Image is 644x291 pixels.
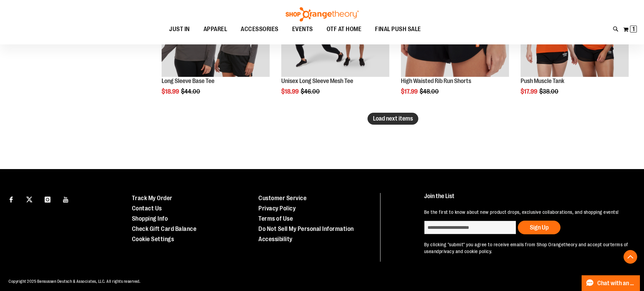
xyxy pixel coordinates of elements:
span: $18.99 [281,88,300,95]
span: $17.99 [401,88,419,95]
button: Sign Up [518,221,560,234]
a: Visit our Youtube page [60,193,72,205]
span: ACCESSORIES [241,22,279,37]
button: Back To Top [624,250,637,264]
a: Unisex Long Sleeve Mesh Tee [281,78,353,84]
span: $38.00 [539,88,559,95]
a: FINAL PUSH SALE [368,22,428,37]
a: Push Muscle Tank [521,78,564,84]
span: $44.00 [181,88,201,95]
input: enter email [424,221,516,234]
img: Shop Orangetheory [285,7,360,22]
a: Track My Order [132,195,173,202]
span: FINAL PUSH SALE [375,22,421,37]
span: EVENTS [292,22,313,37]
p: Be the first to know about new product drops, exclusive collaborations, and shopping events! [424,209,629,216]
a: Shopping Info [132,215,168,222]
a: APPAREL [197,22,234,37]
span: $48.00 [420,88,440,95]
span: APPAREL [204,22,227,37]
img: Twitter [26,196,32,203]
span: $46.00 [301,88,321,95]
span: $18.99 [162,88,180,95]
a: EVENTS [285,22,320,37]
a: Visit our Facebook page [5,193,17,205]
button: Chat with an Expert [582,275,640,291]
p: By clicking "submit" you agree to receive emails from Shop Orangetheory and accept our and [424,241,629,255]
a: Cookie Settings [132,236,174,242]
span: JUST IN [169,22,190,37]
a: Contact Us [132,205,162,212]
a: Privacy Policy [258,205,296,212]
a: Visit our Instagram page [42,193,54,205]
span: Copyright 2025 Bensussen Deutsch & Associates, LLC. All rights reserved. [9,279,140,284]
a: privacy and cookie policy. [439,249,492,254]
span: Sign Up [530,224,549,231]
a: Customer Service [258,195,306,202]
span: $17.99 [521,88,538,95]
span: Chat with an Expert [597,280,636,287]
span: OTF AT HOME [327,22,362,37]
a: Visit our X page [24,193,35,205]
a: Accessibility [258,236,293,242]
h4: Join the List [424,193,629,206]
a: Do Not Sell My Personal Information [258,225,354,232]
a: High Waisted Rib Run Shorts [401,78,471,84]
button: Load next items [368,113,418,125]
a: OTF AT HOME [320,22,369,37]
a: Long Sleeve Base Tee [162,78,214,84]
a: Check Gift Card Balance [132,225,197,232]
a: JUST IN [162,22,197,37]
a: Terms of Use [258,215,293,222]
a: ACCESSORIES [234,22,285,37]
span: 1 [632,26,635,32]
span: Load next items [373,115,413,122]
